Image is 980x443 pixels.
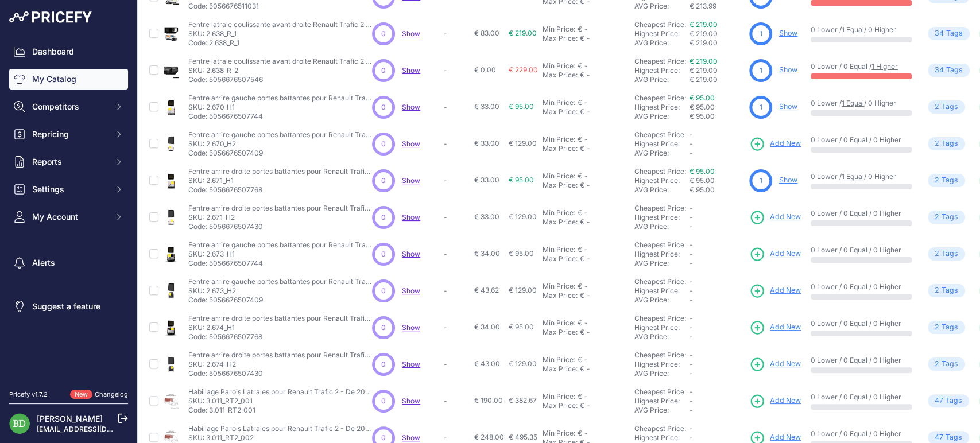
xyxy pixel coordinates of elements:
a: [PERSON_NAME] [37,414,103,423]
span: 2 [935,102,939,112]
a: Cheapest Price: [634,387,686,396]
span: - [690,259,693,267]
span: 1 [760,65,762,76]
span: - [690,296,693,304]
div: AVG Price: [634,185,690,195]
span: - [690,314,693,322]
span: s [954,359,958,370]
div: € [580,291,584,300]
img: Pricefy Logo [9,11,92,23]
div: AVG Price: [634,75,690,84]
span: Add New [770,248,801,259]
p: SKU: 2.671_H1 [188,176,372,185]
span: Tag [928,247,965,261]
p: Fentre arrire droite portes battantes pour Renault Trafic 2 - H1 [188,167,372,176]
div: - [582,208,588,217]
p: SKU: 2.671_H2 [188,213,372,222]
span: Add New [770,285,801,296]
a: Show [402,103,420,111]
div: AVG Price: [634,222,690,231]
span: € 33.00 [474,212,499,221]
p: Code: 5056676511031 [188,2,372,11]
a: € 219.00 [690,20,718,29]
p: Fentre latrale coulissante avant droite Renault Trafic 2 jusqu' 2014 - Al fondo de la ventana [188,57,372,66]
div: - [582,25,588,34]
div: - [582,61,588,71]
a: Add New [749,393,801,409]
p: Code: 5056676507546 [188,75,372,84]
span: Tag [928,64,970,77]
div: - [584,217,590,227]
a: Show [402,286,420,295]
a: Show [402,323,420,332]
span: s [954,138,958,149]
a: Add New [749,320,801,336]
div: - [582,135,588,144]
span: 2 [935,359,939,370]
p: SKU: 2.670_H2 [188,139,372,149]
span: € 33.00 [474,139,499,147]
span: € 33.00 [474,102,499,111]
div: - [582,172,588,181]
p: SKU: 2.638_R_1 [188,29,372,38]
span: 0 [381,212,386,223]
span: 2 [935,212,939,223]
span: 0 [381,65,386,76]
span: € 95.00 [509,102,534,111]
div: AVG Price: [634,296,690,305]
a: [EMAIL_ADDRESS][DOMAIN_NAME] [37,425,157,433]
div: € [580,34,584,43]
span: 1 [760,29,762,39]
p: Code: 5056676507768 [188,332,372,341]
a: € 95.00 [690,167,715,176]
span: € 95.00 [509,322,534,331]
span: Reports [32,156,107,168]
span: Show [402,213,420,222]
a: 1 Higher [871,62,898,71]
div: Highest Price: [634,286,690,296]
button: Repricing [9,124,128,145]
span: Tag [928,174,965,187]
div: - [584,107,590,116]
a: My Catalog [9,69,128,90]
p: Code: 5056676507744 [188,259,372,268]
a: Suggest a feature [9,296,128,317]
span: Repricing [32,129,107,140]
div: Min Price: [543,25,575,34]
span: 1 [760,176,762,186]
span: - [690,250,693,258]
p: 0 Lower / 0 Equal / 0 Higher [811,209,912,218]
p: Fentre arrire gauche portes battantes pour Renault Trafic 2 - H1 [188,94,372,103]
a: Add New [749,283,801,299]
a: Cheapest Price: [634,424,686,433]
a: 1 Equal [842,99,864,107]
span: € 95.00 [690,103,715,111]
p: Code: 2.638_R_1 [188,38,372,48]
a: Cheapest Price: [634,167,686,176]
span: s [959,65,963,76]
span: s [954,248,958,259]
span: Add New [770,138,801,149]
span: - [690,323,693,332]
div: Min Price: [543,282,575,291]
span: 1 [760,102,762,112]
div: Highest Price: [634,323,690,332]
nav: Sidebar [9,41,128,376]
p: Fentre arrire gauche portes battantes pour Renault Trafic 3 partir de 2015 - H1 [188,240,372,250]
div: Highest Price: [634,250,690,259]
div: - [582,98,588,107]
div: € [580,217,584,227]
span: - [690,286,693,295]
div: - [584,254,590,263]
p: 0 Lower / 0 Equal / [811,62,912,71]
p: Code: 5056676507744 [188,112,372,121]
span: 2 [935,175,939,186]
div: Max Price: [543,291,578,300]
div: € [580,107,584,116]
div: € [578,61,582,71]
span: Tag [928,211,965,224]
a: Cheapest Price: [634,130,686,139]
span: - [690,240,693,249]
span: Tag [928,357,965,371]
